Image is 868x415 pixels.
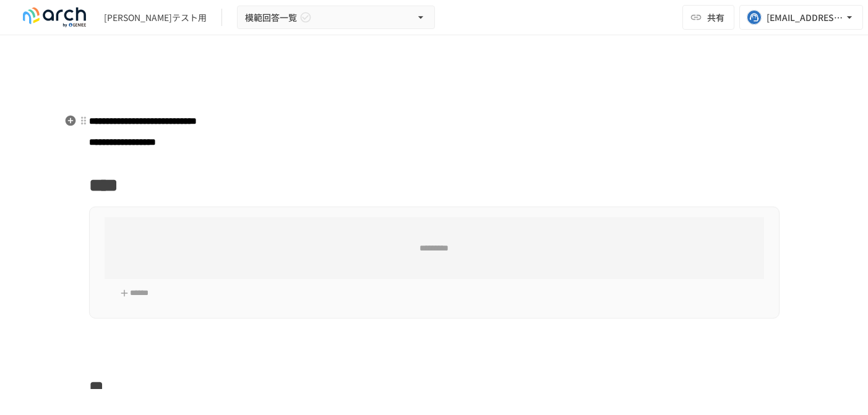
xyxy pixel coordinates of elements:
button: [EMAIL_ADDRESS][DOMAIN_NAME] [739,5,863,30]
span: 模範回答一覧 [245,10,297,25]
div: [PERSON_NAME]テスト用 [104,11,207,24]
button: 共有 [682,5,734,30]
button: 模範回答一覧 [237,6,435,30]
div: [EMAIL_ADDRESS][DOMAIN_NAME] [767,10,843,25]
img: logo-default@2x-9cf2c760.svg [15,7,94,27]
span: 共有 [707,11,724,24]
